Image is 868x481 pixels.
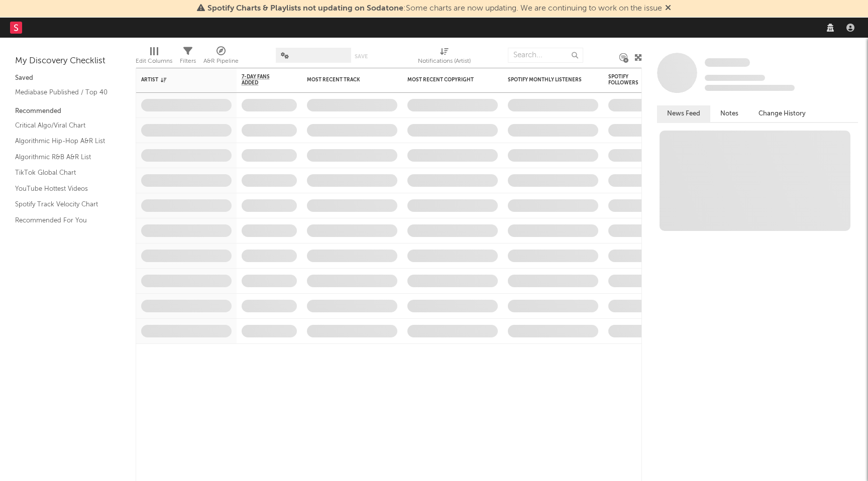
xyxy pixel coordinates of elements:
[136,55,172,67] div: Edit Columns
[141,77,216,83] div: Artist
[748,105,816,122] button: Change History
[705,58,750,67] span: Some Artist
[15,136,111,147] a: Algorithmic Hip-Hop A&R List
[705,75,765,81] span: Tracking Since: [DATE]
[418,55,471,67] div: Notifications (Artist)
[242,74,282,86] span: 7-Day Fans Added
[15,55,121,67] div: My Discovery Checklist
[418,43,471,72] div: Notifications (Artist)
[203,55,239,67] div: A&R Pipeline
[15,152,111,163] a: Algorithmic R&B A&R List
[180,43,196,72] div: Filters
[705,85,795,91] span: 0 fans last week
[657,105,710,122] button: News Feed
[407,77,483,83] div: Most Recent Copyright
[15,199,111,210] a: Spotify Track Velocity Chart
[15,87,111,98] a: Mediabase Published / Top 40
[355,54,368,59] button: Save
[15,105,121,117] div: Recommended
[15,215,111,226] a: Recommended For You
[508,77,583,83] div: Spotify Monthly Listeners
[180,55,196,67] div: Filters
[15,183,111,194] a: YouTube Hottest Videos
[710,105,748,122] button: Notes
[608,74,643,86] div: Spotify Followers
[307,77,382,83] div: Most Recent Track
[665,5,671,13] span: Dismiss
[15,72,121,84] div: Saved
[15,167,111,178] a: TikTok Global Chart
[136,43,172,72] div: Edit Columns
[207,5,403,13] span: Spotify Charts & Playlists not updating on Sodatone
[508,48,583,63] input: Search...
[15,120,111,131] a: Critical Algo/Viral Chart
[203,43,239,72] div: A&R Pipeline
[705,58,750,68] a: Some Artist
[207,5,662,13] span: : Some charts are now updating. We are continuing to work on the issue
